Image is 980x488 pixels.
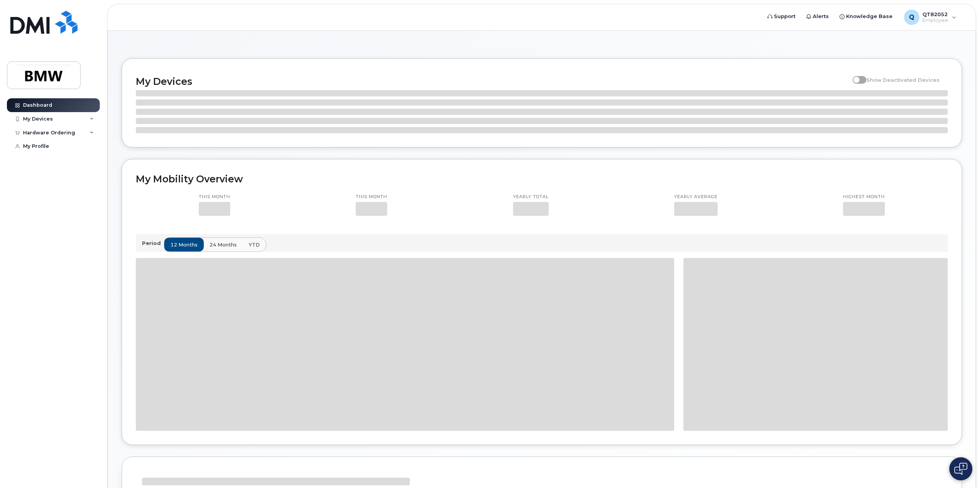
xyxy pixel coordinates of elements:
p: Yearly total [513,194,549,200]
p: Highest month [843,194,885,200]
h2: My Devices [136,76,849,87]
h2: My Mobility Overview [136,173,948,185]
img: Open chat [954,463,967,475]
p: This month [356,194,387,200]
span: YTD [249,241,260,248]
span: Show Deactivated Devices [866,77,940,83]
p: This month [199,194,230,200]
p: Period [142,240,164,247]
span: 24 months [210,241,237,248]
p: Yearly average [674,194,718,200]
input: Show Deactivated Devices [853,73,859,79]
